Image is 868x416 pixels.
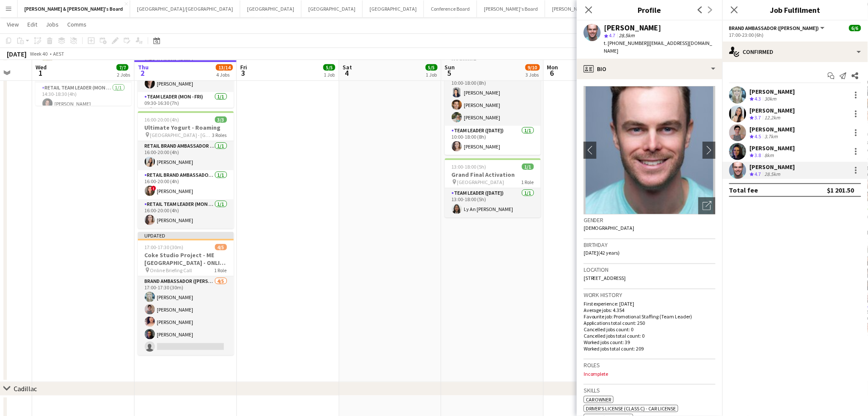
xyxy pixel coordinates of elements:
button: [PERSON_NAME] & [PERSON_NAME]'s Board [545,0,654,17]
img: Crew avatar or photo [584,86,716,214]
p: Cancelled jobs count: 0 [584,326,716,333]
span: Driver's License (Class C) - Car License [586,405,676,412]
div: 28.5km [763,171,782,178]
a: Jobs [42,19,62,30]
div: 3.7km [763,133,780,140]
span: 6/6 [849,25,861,31]
span: [STREET_ADDRESS] [584,275,626,281]
a: Edit [24,19,41,30]
span: 28.5km [617,32,637,39]
p: Worked jobs total count: 209 [584,345,716,352]
button: [GEOGRAPHIC_DATA] [240,0,301,17]
h3: Gender [584,216,716,224]
p: Favourite job: Promotional Staffing (Team Leader) [584,313,716,320]
span: Week 40 [28,51,50,57]
div: [PERSON_NAME] [750,107,795,114]
a: View [3,19,22,30]
span: 3.7 [755,114,761,121]
div: [PERSON_NAME] [750,88,795,95]
div: $1 201.50 [827,186,854,194]
button: [PERSON_NAME]'s Board [477,0,545,17]
button: [GEOGRAPHIC_DATA]/[GEOGRAPHIC_DATA] [130,0,240,17]
button: Brand Ambassador ([PERSON_NAME]) [729,25,826,31]
p: First experience: [DATE] [584,300,716,307]
span: Car Owner [586,396,611,403]
div: 8km [763,152,776,159]
div: [DATE] [7,50,27,58]
h3: Birthday [584,241,716,249]
div: 17:00-23:00 (6h) [729,32,861,38]
h3: Profile [577,4,722,15]
h3: Location [584,266,716,273]
a: Comms [64,19,90,30]
div: 12.2km [763,114,782,122]
span: 3.8 [755,152,761,158]
button: Conference Board [424,0,477,17]
span: Brand Ambassador (Mon - Fri) [729,25,819,31]
span: Edit [27,21,37,28]
button: [GEOGRAPHIC_DATA] [301,0,363,17]
div: Bio [577,59,722,79]
span: 4.7 [609,32,616,39]
div: AEST [53,51,64,57]
div: Total fee [729,186,758,194]
span: View [7,21,19,28]
span: | [EMAIL_ADDRESS][DOMAIN_NAME] [604,40,713,54]
div: Cadillac [14,384,37,393]
h3: Work history [584,291,716,299]
span: Comms [67,21,87,28]
p: Cancelled jobs total count: 0 [584,333,716,339]
span: 4.7 [755,171,761,177]
p: Worked jobs count: 39 [584,339,716,345]
p: Incomplete [584,371,716,377]
span: [DEMOGRAPHIC_DATA] [584,225,635,231]
span: t. [PHONE_NUMBER] [604,40,649,46]
h3: Skills [584,386,716,394]
div: [PERSON_NAME] [604,24,662,32]
span: 4.5 [755,133,761,140]
span: Jobs [46,21,59,28]
div: [PERSON_NAME] [750,163,795,171]
h3: Job Fulfilment [722,4,868,15]
p: Applications total count: 250 [584,320,716,326]
span: 4.3 [755,95,761,102]
div: [PERSON_NAME] [750,125,795,133]
button: [PERSON_NAME] & [PERSON_NAME]'s Board [18,0,130,17]
div: [PERSON_NAME] [750,144,795,152]
span: [DATE] (42 years) [584,250,620,256]
div: Confirmed [722,42,868,62]
button: [GEOGRAPHIC_DATA] [363,0,424,17]
p: Average jobs: 4.354 [584,307,716,313]
div: 30km [763,95,779,103]
h3: Roles [584,361,716,369]
div: Open photos pop-in [698,197,716,214]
